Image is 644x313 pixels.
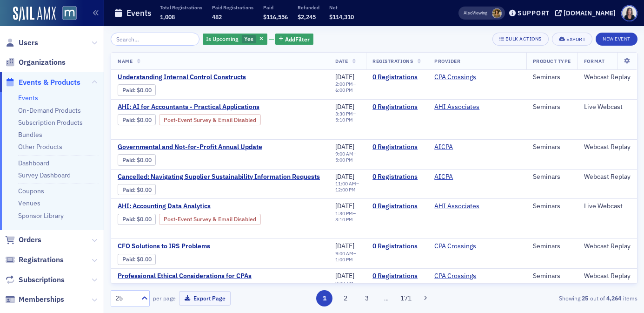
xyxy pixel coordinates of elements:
[203,34,267,45] div: Yes
[372,58,413,64] span: Registrations
[518,9,550,17] div: Support
[62,6,77,20] img: SailAMX
[434,58,460,64] span: Provider
[5,38,38,48] a: Users
[19,294,64,305] span: Memberships
[118,154,156,165] div: Paid: 0 - $0
[18,159,49,167] a: Dashboard
[335,186,356,193] time: 12:00 PM
[566,37,585,42] div: Export
[492,33,549,46] button: Bulk Actions
[5,57,66,68] a: Organizations
[122,256,134,263] a: Paid
[118,84,156,95] div: Paid: 0 - $0
[56,6,77,22] a: View Homepage
[263,13,288,20] span: $116,556
[584,143,631,151] div: Webcast Replay
[118,143,274,151] a: Governmental and Not-for-Profit Annual Update
[434,242,476,251] a: CPA Crossings
[584,73,631,82] div: Webcast Replay
[335,256,353,263] time: 1:00 PM
[5,275,65,285] a: Subscriptions
[122,186,137,193] span: :
[434,272,476,280] a: CPA Crossings
[584,173,631,181] div: Webcast Replay
[372,272,421,280] a: 0 Registrations
[335,81,353,87] time: 2:00 PM
[434,272,493,280] span: CPA Crossings
[122,116,134,123] a: Paid
[122,156,137,163] span: :
[398,290,414,306] button: 171
[118,103,274,111] span: AHI: AI for Accountants - Practical Applications
[18,187,44,195] a: Coupons
[372,242,421,251] a: 0 Registrations
[212,4,253,11] p: Paid Registrations
[5,255,64,265] a: Registrations
[335,211,359,223] div: –
[335,172,354,181] span: [DATE]
[298,13,316,20] span: $2,245
[621,5,637,21] span: Profile
[335,242,354,250] span: [DATE]
[372,143,421,151] a: 0 Registrations
[584,202,631,211] div: Live Webcast
[122,216,137,223] span: :
[434,73,493,82] span: CPA Crossings
[5,77,80,88] a: Events & Products
[137,116,152,123] span: $0.00
[285,35,310,43] span: Add Filter
[18,130,42,139] a: Bundles
[206,35,239,42] span: Is Upcoming
[434,143,493,151] span: AICPA
[19,275,65,285] span: Subscriptions
[122,87,137,94] span: :
[18,211,64,220] a: Sponsor Library
[153,294,176,302] label: per page
[118,202,274,211] span: AHI: Accounting Data Analytics
[19,38,38,48] span: Users
[137,216,152,223] span: $0.00
[118,173,320,181] a: Cancelled: Navigating Supplier Sustainability Information Requests
[335,151,359,163] div: –
[18,199,40,207] a: Venues
[137,87,152,94] span: $0.00
[335,87,353,93] time: 6:00 PM
[18,118,83,127] a: Subscription Products
[137,156,152,163] span: $0.00
[122,186,134,193] a: Paid
[434,173,493,181] span: AICPA
[122,87,134,94] a: Paid
[298,4,319,11] p: Refunded
[434,242,493,251] span: CPA Crossings
[122,156,134,163] a: Paid
[434,73,476,82] a: CPA Crossings
[122,216,134,223] a: Paid
[533,242,571,251] div: Seminars
[335,116,353,123] time: 5:10 PM
[118,242,274,251] a: CFO Solutions to IRS Problems
[18,143,62,151] a: Other Products
[434,202,493,211] span: AHI Associates
[19,235,41,245] span: Orders
[18,106,81,115] a: On-Demand Products
[118,254,156,265] div: Paid: 0 - $0
[335,102,354,111] span: [DATE]
[13,7,56,21] img: SailAMX
[359,290,375,306] button: 3
[584,272,631,280] div: Webcast Replay
[584,103,631,111] div: Live Webcast
[263,4,288,11] p: Paid
[137,186,152,193] span: $0.00
[335,181,359,193] div: –
[335,280,359,293] div: –
[372,202,421,211] a: 0 Registrations
[468,294,637,302] div: Showing out of items
[111,33,199,46] input: Search…
[5,294,64,305] a: Memberships
[335,250,353,257] time: 9:00 AM
[126,7,152,19] h1: Events
[555,10,619,16] button: [DOMAIN_NAME]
